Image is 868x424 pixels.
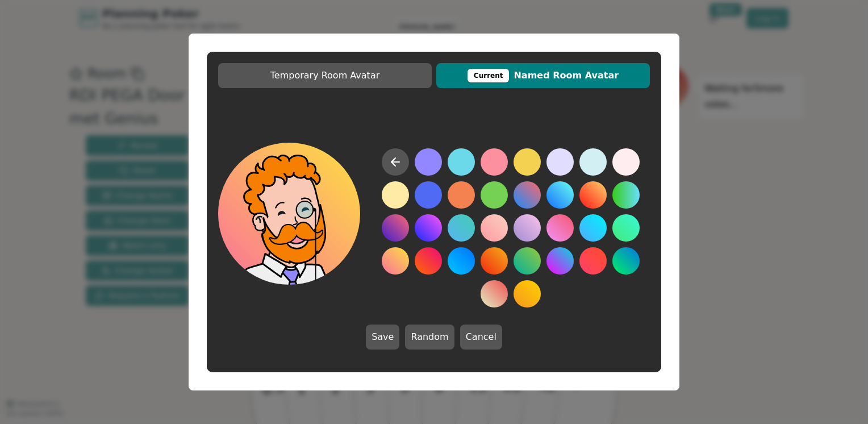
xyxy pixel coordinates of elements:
button: Save [366,325,399,350]
span: Temporary Room Avatar [224,69,426,82]
span: Named Room Avatar [442,69,644,82]
div: This avatar will be displayed in dedicated rooms [468,69,510,82]
button: Random [405,325,454,350]
button: Cancel [460,325,502,350]
button: CurrentNamed Room Avatar [436,63,650,88]
button: Temporary Room Avatar [218,63,432,88]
